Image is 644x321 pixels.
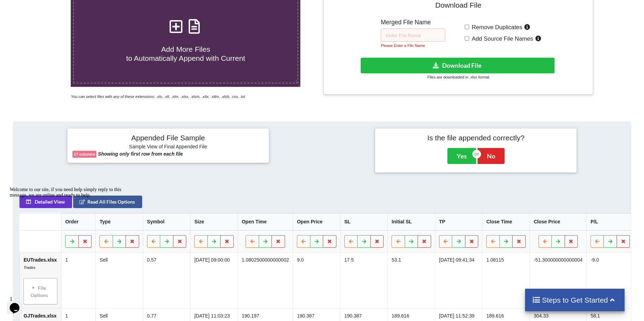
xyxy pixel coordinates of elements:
button: Download File [361,58,555,73]
iframe: chat widget [7,293,29,314]
small: Please Enter a File Name [381,43,425,48]
td: 1.08115 [482,253,530,308]
th: Open Time [238,213,293,230]
span: Add Source File Names [469,35,533,42]
iframe: chat widget [7,184,132,290]
th: TP [435,213,482,230]
td: [DATE] 09:00:00 [190,253,238,308]
th: Close Price [530,213,586,230]
td: -9.0 [586,253,634,308]
th: Size [190,213,238,230]
button: Yes [447,148,476,164]
b: 17 columns [74,152,95,156]
h4: Is the file appended correctly? [380,133,572,142]
th: P/L [586,213,634,230]
h4: Appended File Sample [72,133,264,143]
h6: Sample View of Final Appended File [72,144,264,151]
button: No [478,148,505,164]
h5: Merged File Name [381,19,445,26]
div: File Options [26,280,55,302]
th: Close Time [482,213,530,230]
th: Open Price [293,213,340,230]
input: Enter File Name [381,28,445,42]
th: Initial SL [387,213,435,230]
span: Remove Duplicates [469,24,522,31]
th: Symbol [143,213,190,230]
td: 17.5 [340,253,388,308]
td: 9.0 [293,253,340,308]
span: Welcome to our site, if you need help simply reply to this message, we are online and ready to help. [3,3,114,14]
button: Read All Files Options [73,196,142,208]
td: 0.57 [143,253,190,308]
b: Showing only first row from each file [98,151,183,157]
div: Welcome to our site, if you need help simply reply to this message, we are online and ready to help. [3,3,128,14]
td: -51.300000000000004 [530,253,586,308]
td: 53.1 [387,253,435,308]
td: [DATE] 09:41:34 [435,253,482,308]
i: You can select files with any of these extensions: .xls, .xlt, .xlm, .xlsx, .xlsm, .xltx, .xltm, ... [71,94,245,99]
td: 1.0802500000000002 [238,253,293,308]
th: SL [340,213,388,230]
small: Files are downloaded in .xlsx format [427,75,489,79]
span: Add More Files to Automatically Append with Current [126,45,245,62]
h4: Steps to Get Started [532,296,618,304]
